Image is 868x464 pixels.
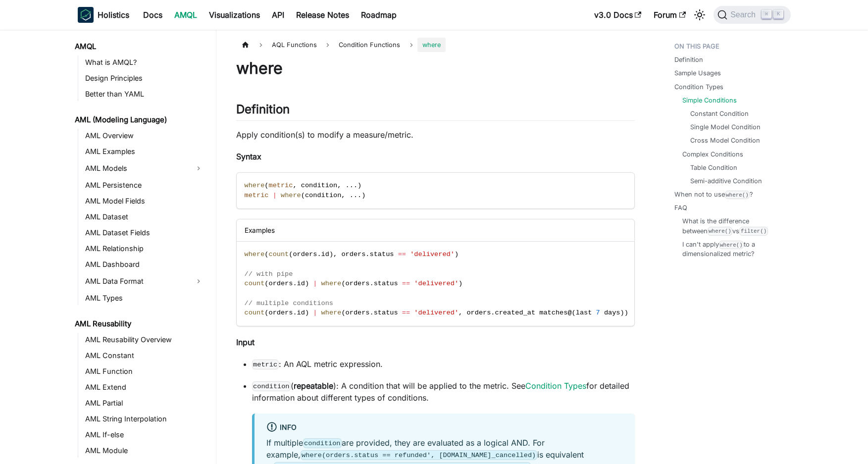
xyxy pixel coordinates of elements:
[82,145,207,158] a: AML Examples
[692,7,708,23] button: Switch between dark and light mode (currently light mode)
[252,381,291,391] code: condition
[273,192,277,199] span: |
[690,136,760,145] a: Cross Model Condition
[341,280,345,287] span: (
[301,182,337,189] span: condition
[313,280,317,287] span: |
[245,251,265,258] span: where
[78,7,129,23] a: HolisticsHolistics
[337,182,341,189] span: ,
[539,309,567,316] span: matches
[333,251,337,258] span: ,
[245,309,265,316] span: count
[402,309,410,316] span: ==
[402,280,410,287] span: ==
[596,309,600,316] span: 7
[72,113,207,127] a: AML (Modeling Language)
[525,381,586,391] a: Condition Types
[72,317,207,331] a: AML Reusability
[495,309,536,316] span: created_at
[346,309,370,316] span: orders
[708,227,733,235] code: where()
[68,30,216,464] nav: Docs sidebar
[365,251,369,258] span: .
[341,251,365,258] span: orders
[576,309,592,316] span: last
[236,102,635,121] h2: Definition
[739,227,767,235] code: filter()
[245,192,269,199] span: metric
[313,309,317,316] span: |
[281,192,301,199] span: where
[268,309,293,316] span: orders
[264,280,268,287] span: (
[82,87,207,101] a: Better than YAML
[370,280,374,287] span: .
[293,251,317,258] span: orders
[719,241,744,249] code: where()
[245,280,265,287] span: count
[237,219,634,242] div: Examples
[293,280,297,287] span: .
[236,337,255,347] strong: Input
[290,7,355,23] a: Release Notes
[354,192,357,199] span: .
[82,194,207,208] a: AML Model Fields
[82,380,207,394] a: AML Extend
[82,273,190,289] a: AML Data Format
[252,360,279,369] code: metric
[82,178,207,192] a: AML Persistence
[264,182,268,189] span: (
[350,182,354,189] span: .
[417,38,446,52] span: where
[674,55,703,64] a: Definition
[370,251,394,258] span: status
[98,9,129,21] b: Holistics
[82,364,207,378] a: AML Function
[321,280,342,287] span: where
[82,242,207,256] a: AML Relationship
[329,251,333,258] span: )
[355,7,403,23] a: Roadmap
[289,251,293,258] span: (
[727,10,762,19] span: Search
[357,182,361,189] span: )
[190,160,207,176] button: Expand sidebar category 'AML Models'
[370,309,374,316] span: .
[374,309,398,316] span: status
[398,251,406,258] span: ==
[305,309,309,316] span: )
[455,251,459,258] span: )
[414,309,459,316] span: 'delivered'
[267,38,322,52] span: AQL Functions
[682,216,781,235] a: What is the difference betweenwhere()vsfilter()
[82,226,207,240] a: AML Dataset Fields
[293,309,297,316] span: .
[236,38,255,52] a: Home page
[252,380,635,404] p: ( ): A condition that will be applied to the metric. See for detailed information about different...
[466,309,491,316] span: orders
[82,55,207,69] a: What is AMQL?
[305,192,341,199] span: condition
[236,129,635,141] p: Apply condition(s) to modify a measure/metric.
[264,251,268,258] span: (
[245,300,333,307] span: // multiple conditions
[301,192,305,199] span: (
[346,280,370,287] span: orders
[620,309,624,316] span: )
[690,163,737,172] a: Table Condition
[82,210,207,224] a: AML Dataset
[588,7,648,23] a: v3.0 Docs
[82,349,207,362] a: AML Constant
[357,192,361,199] span: .
[297,280,305,287] span: id
[294,381,333,391] strong: repeatable
[361,192,365,199] span: )
[682,150,743,159] a: Complex Conditions
[725,191,750,199] code: where()
[268,182,293,189] span: metric
[604,309,620,316] span: days
[341,192,345,199] span: ,
[268,251,289,258] span: count
[572,309,576,316] span: (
